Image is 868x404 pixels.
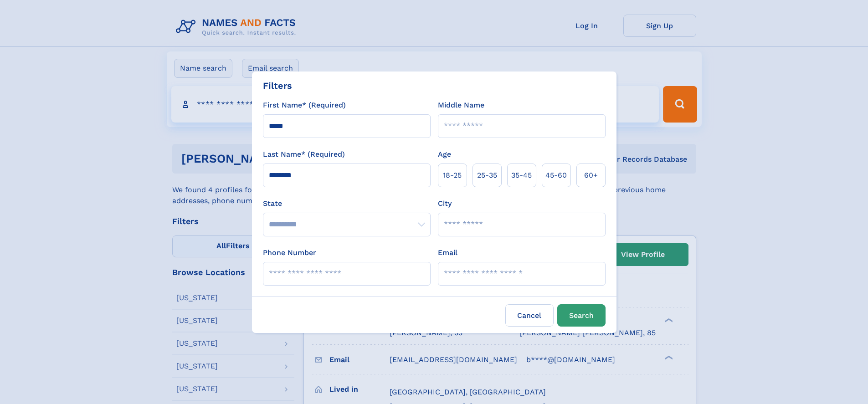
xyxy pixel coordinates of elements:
[443,170,462,181] span: 18‑25
[263,100,346,111] label: First Name* (Required)
[438,247,457,258] label: Email
[584,170,598,181] span: 60+
[263,198,431,209] label: State
[505,304,554,327] label: Cancel
[263,247,316,258] label: Phone Number
[263,149,345,160] label: Last Name* (Required)
[438,100,484,111] label: Middle Name
[263,79,292,92] div: Filters
[477,170,497,181] span: 25‑35
[545,170,567,181] span: 45‑60
[438,198,452,209] label: City
[438,149,451,160] label: Age
[557,304,606,327] button: Search
[511,170,532,181] span: 35‑45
